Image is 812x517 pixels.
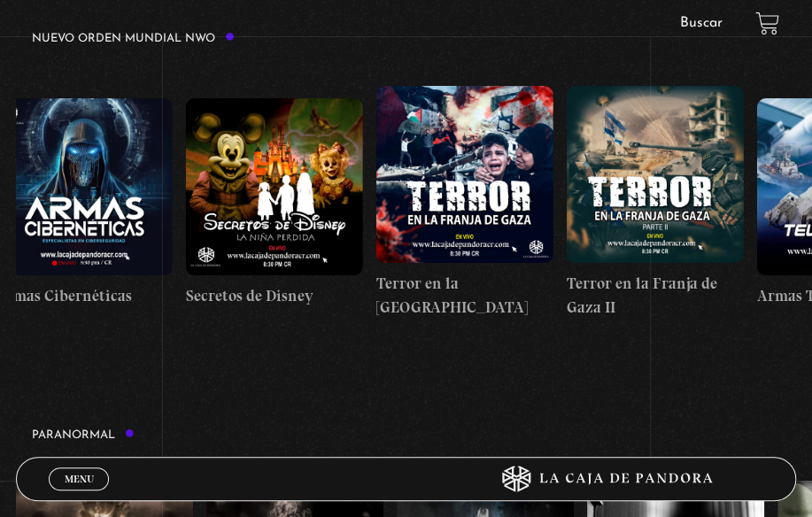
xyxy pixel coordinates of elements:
[186,284,363,308] h4: Secretos de Disney
[376,272,553,320] h4: Terror en la [GEOGRAPHIC_DATA]
[755,12,779,35] a: View your shopping cart
[32,428,135,440] h3: Paranormal
[58,489,100,501] span: Cerrar
[186,62,363,343] a: Secretos de Disney
[567,272,744,320] h4: Terror en la Franja de Gaza II
[376,62,553,343] a: Terror en la [GEOGRAPHIC_DATA]
[65,474,94,484] span: Menu
[679,16,722,30] a: Buscar
[32,32,235,44] h3: Nuevo Orden Mundial NWO
[567,62,744,343] a: Terror en la Franja de Gaza II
